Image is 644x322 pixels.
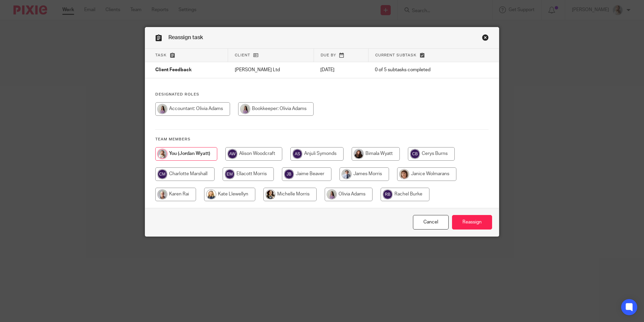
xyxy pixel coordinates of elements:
a: Close this dialog window [413,215,449,230]
h4: Team members [155,137,489,142]
span: Reassign task [168,35,203,40]
span: Due by [321,53,336,57]
input: Reassign [452,215,492,230]
span: Client Feedback [155,68,192,73]
h4: Designated Roles [155,92,489,97]
a: Close this dialog window [482,34,489,43]
p: [DATE] [320,66,361,73]
span: Client [235,53,250,57]
td: 0 of 5 subtasks completed [368,62,469,78]
span: Task [155,53,167,57]
p: [PERSON_NAME] Ltd [235,66,307,73]
span: Current subtask [375,53,417,57]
